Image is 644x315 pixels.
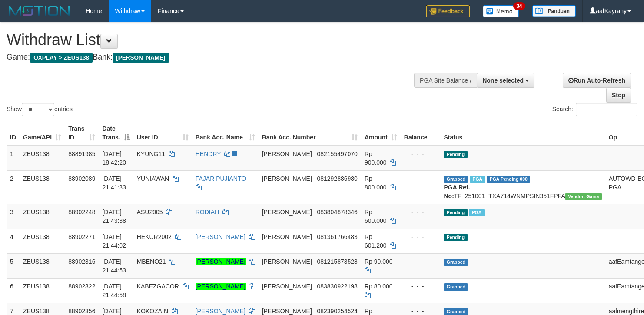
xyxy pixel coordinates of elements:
td: 4 [7,229,20,253]
span: [PERSON_NAME] [262,258,312,265]
div: - - - [404,257,437,266]
td: ZEUS138 [20,170,65,204]
div: - - - [404,174,437,183]
span: [PERSON_NAME] [113,53,169,63]
span: 88902248 [68,209,95,216]
span: [PERSON_NAME] [262,233,312,240]
span: Copy 082390254524 to clipboard [317,308,357,315]
span: [PERSON_NAME] [262,175,312,182]
a: Stop [606,88,631,103]
label: Search: [552,103,637,116]
a: FAJAR PUJIANTO [196,175,246,182]
span: Rp 600.000 [365,209,387,224]
td: ZEUS138 [20,253,65,278]
a: [PERSON_NAME] [196,233,246,240]
span: KABEZGACOR [137,283,179,290]
td: TF_251001_TXA714WNMPSIN351FPFA [440,170,605,204]
span: 88902271 [68,233,95,240]
th: Trans ID: activate to sort column ascending [65,121,99,146]
span: 88891985 [68,150,95,157]
select: Showentries [22,103,54,116]
span: ASU2005 [137,209,163,216]
th: Bank Acc. Name: activate to sort column ascending [192,121,259,146]
a: [PERSON_NAME] [196,283,246,290]
span: [DATE] 21:43:38 [102,209,126,224]
a: [PERSON_NAME] [196,308,246,315]
th: Game/API: activate to sort column ascending [20,121,65,146]
td: 6 [7,278,20,303]
span: Pending [444,209,467,216]
span: [DATE] 21:41:33 [102,175,126,191]
td: 2 [7,170,20,204]
span: KYUNG11 [137,150,165,157]
span: [PERSON_NAME] [262,209,312,216]
span: OXPLAY > ZEUS138 [30,53,93,63]
h4: Game: Bank: [7,53,421,62]
span: [DATE] 21:44:53 [102,258,126,274]
span: PGA Pending [487,176,530,183]
td: 3 [7,204,20,229]
span: Copy 083804878346 to clipboard [317,209,357,216]
th: ID [7,121,20,146]
span: None selected [482,77,524,84]
span: KOKOZAIN [137,308,168,315]
span: [DATE] 21:44:58 [102,283,126,298]
span: Rp 800.000 [365,175,387,191]
img: Feedback.jpg [426,5,470,17]
a: Run Auto-Refresh [563,73,631,88]
td: 1 [7,146,20,171]
span: Pending [444,151,467,158]
span: Copy 082155497070 to clipboard [317,150,357,157]
a: RODIAH [196,209,219,216]
th: User ID: activate to sort column ascending [133,121,192,146]
span: Rp 601.200 [365,233,387,249]
span: Rp 80.000 [365,283,393,290]
span: [PERSON_NAME] [262,308,312,315]
span: Rp 90.000 [365,258,393,265]
span: [PERSON_NAME] [262,150,312,157]
span: Grabbed [444,259,468,266]
button: None selected [477,73,534,88]
input: Search: [576,103,637,116]
span: MBENO21 [137,258,166,265]
span: HEKUR2002 [137,233,172,240]
span: Copy 081215873528 to clipboard [317,258,357,265]
div: - - - [404,149,437,158]
td: 5 [7,253,20,278]
span: Copy 083830922198 to clipboard [317,283,357,290]
th: Balance [401,121,441,146]
span: 88902322 [68,283,95,290]
div: - - - [404,232,437,241]
span: YUNIAWAN [137,175,169,182]
span: Grabbed [444,176,468,183]
h1: Withdraw List [7,31,421,49]
a: [PERSON_NAME] [196,258,246,265]
span: 88902316 [68,258,95,265]
span: Pending [444,234,467,241]
div: - - - [404,282,437,291]
span: Grabbed [444,283,468,291]
span: Vendor URL: https://trx31.1velocity.biz [565,193,602,200]
td: ZEUS138 [20,146,65,171]
span: Copy 081292886980 to clipboard [317,175,357,182]
span: 88902356 [68,308,95,315]
th: Date Trans.: activate to sort column descending [99,121,133,146]
th: Amount: activate to sort column ascending [361,121,401,146]
th: Status [440,121,605,146]
div: PGA Site Balance / [414,73,477,88]
td: ZEUS138 [20,204,65,229]
span: Marked by aafchomsokheang [470,176,485,183]
span: Marked by aafchomsokheang [469,209,484,216]
img: Button%20Memo.svg [483,5,519,17]
img: panduan.png [532,5,576,17]
td: ZEUS138 [20,229,65,253]
label: Show entries [7,103,73,116]
span: 88902089 [68,175,95,182]
span: Rp 900.000 [365,150,387,166]
span: [DATE] 18:42:20 [102,150,126,166]
span: [PERSON_NAME] [262,283,312,290]
a: HENDRY [196,150,221,157]
img: MOTION_logo.png [7,4,73,17]
div: - - - [404,208,437,216]
b: PGA Ref. No: [444,184,470,199]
